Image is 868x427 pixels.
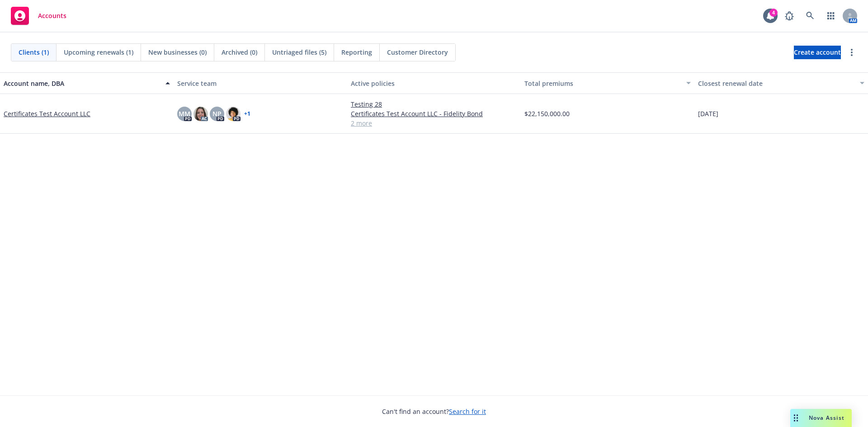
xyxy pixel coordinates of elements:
a: + 1 [244,111,250,117]
button: Nova Assist [790,409,852,427]
a: 2 more [351,118,517,128]
span: NP [212,109,222,118]
a: Search [801,7,819,25]
span: New businesses (0) [148,47,207,57]
span: $22,150,000.00 [524,109,570,118]
span: Clients (1) [19,47,49,57]
a: Create account [794,46,841,59]
img: photo [193,107,208,121]
div: Account name, DBA [4,79,160,88]
span: Untriaged files (5) [272,47,326,57]
a: Search for it [449,407,486,416]
span: [DATE] [698,109,718,118]
span: Accounts [38,12,66,19]
a: Accounts [7,3,70,28]
span: MM [179,109,190,118]
button: Active policies [347,72,521,94]
span: Can't find an account? [382,407,486,416]
span: Create account [794,44,841,61]
div: 4 [769,9,778,17]
div: Drag to move [790,409,802,427]
a: Report a Bug [780,7,798,25]
a: more [846,47,857,58]
div: Closest renewal date [698,79,854,88]
button: Total premiums [521,72,694,94]
button: Service team [174,72,347,94]
img: photo [226,107,241,121]
button: Closest renewal date [694,72,868,94]
span: Customer Directory [387,47,448,57]
span: Nova Assist [809,414,844,422]
div: Active policies [351,79,517,88]
span: Reporting [341,47,372,57]
div: Total premiums [524,79,681,88]
a: Certificates Test Account LLC [4,109,90,118]
span: Upcoming renewals (1) [64,47,133,57]
span: Archived (0) [222,47,257,57]
a: Switch app [822,7,840,25]
div: Service team [177,79,344,88]
a: Testing 28 [351,99,517,109]
a: Certificates Test Account LLC - Fidelity Bond [351,109,517,118]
